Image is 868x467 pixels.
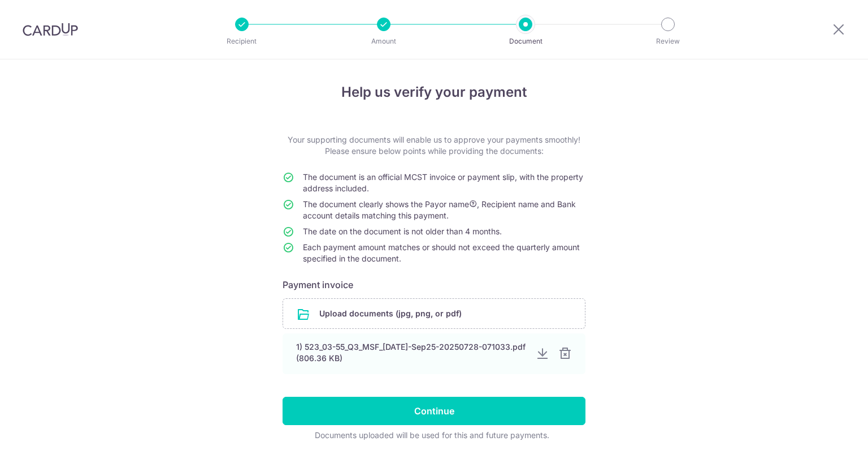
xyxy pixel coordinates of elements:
p: Document [484,36,567,47]
span: Each payment amount matches or should not exceed the quarterly amount specified in the document. [303,242,580,263]
span: The document clearly shows the Payor name , Recipient name and Bank account details matching this... [303,199,576,220]
p: Your supporting documents will enable us to approve your payments smoothly! Please ensure below p... [283,134,585,157]
div: Upload documents (jpg, png, or pdf) [283,298,585,329]
p: Amount [342,36,426,47]
div: Documents uploaded will be used for this and future payments. [283,430,581,441]
h4: Help us verify your payment [283,82,585,102]
input: Continue [283,397,585,425]
p: Recipient [200,36,284,47]
p: Review [626,36,710,47]
span: The document is an official MCST invoice or payment slip, with the property address included. [303,172,583,193]
img: CardUp [23,23,78,36]
iframe: Opens a widget where you can find more information [796,433,857,461]
h6: Payment invoice [283,278,585,292]
span: The date on the document is not older than 4 months. [303,226,502,236]
div: 1) 523_03-55_Q3_MSF_[DATE]-Sep25-20250728-071033.pdf (806.36 KB) [296,341,527,364]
